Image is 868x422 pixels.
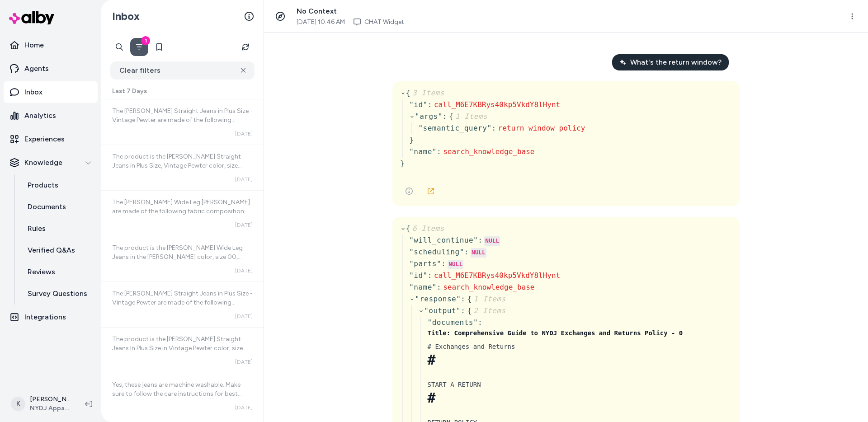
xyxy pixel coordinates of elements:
[28,223,46,234] p: Rules
[235,176,253,183] span: [DATE]
[409,283,437,291] span: " name "
[409,100,428,109] span: " id "
[101,281,264,327] a: The [PERSON_NAME] Straight Jeans in Plus Size - Vintage Pewter are made of the following material...
[24,134,65,145] p: Experiences
[406,224,444,233] span: {
[19,174,98,196] a: Products
[498,124,585,132] span: return window policy
[448,260,463,270] div: NULL
[11,397,25,411] span: K
[235,313,253,320] span: [DATE]
[443,283,534,291] span: search_knowledge_base
[471,248,486,258] div: NULL
[19,239,98,261] a: Verified Q&As
[464,247,469,258] div: :
[19,261,98,283] a: Reviews
[4,34,98,56] a: Home
[428,99,432,110] div: :
[297,18,345,27] span: [DATE] 10:46 AM
[410,89,444,97] span: 3 Items
[409,236,478,244] span: " will_continue "
[30,395,71,404] p: [PERSON_NAME]
[141,36,150,45] div: 1
[424,306,461,315] span: " output "
[28,288,87,299] p: Survey Questions
[443,147,534,156] span: search_knowledge_base
[4,152,98,173] button: Knowledge
[428,352,732,368] h1: #
[28,267,55,277] p: Reviews
[409,136,414,144] span: }
[461,305,465,316] div: :
[101,373,264,418] a: Yes, these jeans are machine washable. Make sure to follow the care instructions for best results...
[349,18,350,27] span: ·
[428,390,732,406] h1: #
[9,11,54,24] img: alby Logo
[19,283,98,305] a: Survey Questions
[453,112,487,121] span: 1 Items
[630,57,722,68] span: What's the return window?
[24,87,42,98] p: Inbox
[418,124,491,132] span: " semantic_query "
[409,147,437,156] span: " name "
[112,9,140,23] h2: Inbox
[449,112,487,121] span: {
[428,270,432,281] div: :
[472,306,506,315] span: 2 Items
[400,159,405,168] span: }
[4,306,98,328] a: Integrations
[428,318,478,327] span: " documents "
[112,153,252,332] span: The product is the [PERSON_NAME] Straight Jeans in Plus Size, Vintage Pewter color, size 14W, fro...
[461,294,465,305] div: :
[467,295,505,303] span: {
[101,99,264,145] a: The [PERSON_NAME] Straight Jeans in Plus Size - Vintage Pewter are made of the following material...
[437,146,441,157] div: :
[235,221,253,229] span: [DATE]
[235,267,253,274] span: [DATE]
[19,196,98,218] a: Documents
[409,271,428,280] span: " id "
[443,111,447,122] div: :
[130,38,148,56] button: Filter
[4,81,98,103] a: Inbox
[24,157,62,168] p: Knowledge
[4,128,98,150] a: Experiences
[112,381,242,407] span: Yes, these jeans are machine washable. Make sure to follow the care instructions for best results.
[364,18,404,27] a: CHAT Widget
[112,198,251,251] span: The [PERSON_NAME] Wide Leg [PERSON_NAME] are made of the following fabric composition: - 64% Cott...
[406,89,444,97] span: {
[478,317,482,328] div: :
[400,182,418,200] button: See more
[437,282,441,293] div: :
[235,130,253,137] span: [DATE]
[112,107,253,160] span: The [PERSON_NAME] Straight Jeans in Plus Size - Vintage Pewter are made of the following material...
[112,87,147,96] span: Last 7 Days
[24,40,44,51] p: Home
[19,218,98,239] a: Rules
[410,224,444,233] span: 6 Items
[28,180,58,191] p: Products
[5,389,78,418] button: K[PERSON_NAME]NYDJ Apparel
[101,190,264,236] a: The [PERSON_NAME] Wide Leg [PERSON_NAME] are made of the following fabric composition: - 64% Cott...
[434,100,560,109] span: call_M6E7KBRys40kp5VkdY8lHynt
[467,306,505,315] span: {
[415,112,443,121] span: " args "
[101,145,264,190] a: The product is the [PERSON_NAME] Straight Jeans in Plus Size, Vintage Pewter color, size 14W, fro...
[409,248,464,256] span: " scheduling "
[4,105,98,127] a: Analytics
[472,295,506,303] span: 1 Items
[4,58,98,80] a: Agents
[28,202,66,212] p: Documents
[441,258,446,269] div: :
[112,290,253,342] span: The [PERSON_NAME] Straight Jeans in Plus Size - Vintage Pewter are made of the following material...
[434,271,560,280] span: call_M6E7KBRys40kp5VkdY8lHynt
[110,61,255,80] button: Clear filters
[415,295,461,303] span: " response "
[409,259,441,268] span: " parts "
[428,379,732,390] div: START A RETURN
[24,63,49,74] p: Agents
[236,38,255,56] button: Refresh
[112,244,253,396] span: The product is the [PERSON_NAME] Wide Leg Jeans in the [PERSON_NAME] color, size 00, from NYDJ Ap...
[428,341,732,352] div: # Exchanges and Returns
[478,235,482,246] div: :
